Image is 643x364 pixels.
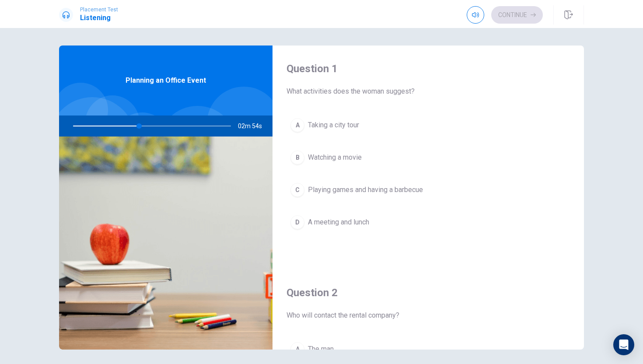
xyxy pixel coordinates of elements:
div: Open Intercom Messenger [613,334,634,355]
span: A meeting and lunch [308,217,369,227]
h4: Question 2 [287,286,570,300]
div: A [290,118,304,132]
div: C [290,183,304,197]
span: Watching a movie [308,152,362,163]
div: A [290,342,304,356]
span: Taking a city tour [308,120,359,130]
div: D [290,215,304,229]
h4: Question 1 [287,62,570,76]
span: The man [308,344,334,354]
button: BWatching a movie [287,147,570,168]
span: 02m 54s [238,115,269,136]
button: DA meeting and lunch [287,211,570,233]
img: Planning an Office Event [59,136,273,350]
span: Placement Test [80,7,118,13]
button: AThe man [287,338,570,360]
button: CPlaying games and having a barbecue [287,179,570,201]
span: What activities does the woman suggest? [287,86,570,97]
button: ATaking a city tour [287,114,570,136]
h1: Listening [80,13,118,23]
span: Who will contact the rental company? [287,310,570,321]
div: B [290,150,304,164]
span: Playing games and having a barbecue [308,185,423,195]
span: Planning an Office Event [126,75,206,86]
